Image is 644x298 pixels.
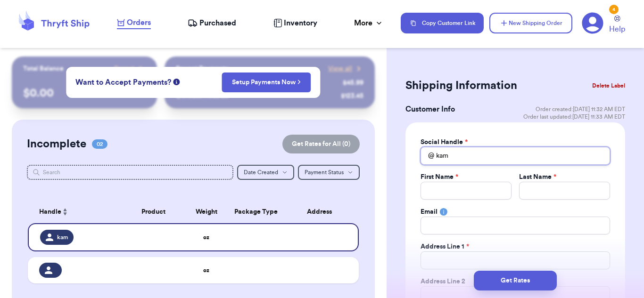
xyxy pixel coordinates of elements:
span: Help [609,24,625,35]
button: Setup Payments Now [222,72,311,92]
strong: oz [203,234,209,240]
label: First Name [421,172,458,182]
a: Inventory [273,17,317,29]
a: View all [328,64,363,73]
span: Payment Status [305,169,344,175]
button: Get Rates [474,271,557,290]
div: 4 [609,5,619,14]
span: Handle [39,207,61,217]
p: Recent Payments [176,64,228,73]
th: Product [120,201,186,223]
input: Search [27,165,233,180]
a: Payout [114,64,146,73]
span: Inventory [284,17,317,29]
span: Date Created [244,169,278,175]
span: kam [57,234,68,241]
label: Social Handle [421,137,468,147]
span: Purchased [199,17,236,29]
button: Get Rates for All (0) [282,135,360,153]
a: Purchased [188,17,236,29]
th: Address [286,201,359,223]
th: Package Type [226,201,286,223]
a: Setup Payments Now [232,78,301,87]
span: Orders [127,17,151,28]
h2: Incomplete [27,137,86,152]
button: New Shipping Order [489,13,572,33]
a: 4 [582,12,603,34]
label: Address Line 1 [421,242,469,251]
div: $ 123.45 [341,91,363,101]
span: Want to Accept Payments? [75,77,171,88]
span: 02 [92,139,107,149]
a: Help [609,16,625,35]
span: Order last updated: [DATE] 11:33 AM EDT [523,113,625,121]
p: $ 0.00 [23,86,146,101]
a: Orders [117,17,151,29]
strong: oz [203,267,209,273]
button: Sort ascending [61,206,69,217]
span: Order created: [DATE] 11:32 AM EDT [536,105,625,113]
span: View all [328,64,352,73]
button: Date Created [237,165,294,180]
h2: Shipping Information [405,78,517,93]
label: Last Name [519,172,556,182]
p: Total Balance [23,64,64,73]
button: Payment Status [298,165,360,180]
h3: Customer Info [405,104,455,115]
div: @ [421,147,434,165]
span: Payout [114,64,134,73]
button: Copy Customer Link [401,13,484,33]
div: $ 45.99 [343,78,363,88]
th: Weight [187,201,226,223]
button: Delete Label [588,75,629,96]
div: More [354,17,384,29]
label: Email [421,207,438,217]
